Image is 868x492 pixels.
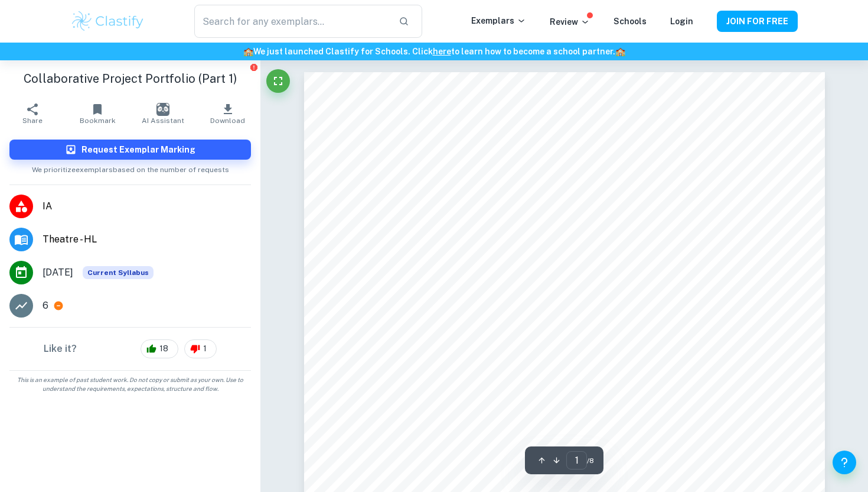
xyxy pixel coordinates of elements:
span: Current Syllabus [83,266,154,279]
span: Share [22,116,43,125]
p: Review [550,15,590,28]
button: JOIN FOR FREE [717,11,798,32]
div: 1 [184,339,217,358]
button: Fullscreen [266,69,290,93]
span: We prioritize exemplars based on the number of requests [32,160,229,175]
a: here [433,47,451,56]
button: Download [195,97,260,130]
p: 6 [43,299,48,313]
div: This exemplar is based on the current syllabus. Feel free to refer to it for inspiration/ideas wh... [83,266,154,279]
button: Bookmark [65,97,130,130]
span: 🏫 [615,47,625,56]
div: 18 [141,339,178,358]
h6: Request Exemplar Marking [81,143,195,156]
span: AI Assistant [142,116,184,125]
a: Schools [614,17,647,26]
span: / 8 [587,455,594,466]
h6: We just launched Clastify for Schools. Click to learn how to become a school partner. [2,45,866,58]
img: AI Assistant [156,103,169,116]
span: Download [210,116,245,125]
span: This is an example of past student work. Do not copy or submit as your own. Use to understand the... [5,376,256,393]
button: Report issue [249,63,258,72]
button: Request Exemplar Marking [9,140,251,160]
a: Login [670,17,693,26]
img: Clastify logo [70,9,145,33]
button: Help and Feedback [833,451,856,474]
span: 🏫 [243,47,253,56]
span: [DATE] [43,266,73,280]
span: Theatre - HL [43,232,251,247]
span: 1 [197,343,213,355]
h6: Like it? [44,342,77,356]
input: Search for any exemplars... [194,5,389,38]
span: Bookmark [80,116,116,125]
span: 18 [153,343,175,355]
h1: Collaborative Project Portfolio (Part 1) [9,70,251,88]
span: IA [43,199,251,213]
p: Exemplars [471,14,526,27]
button: AI Assistant [130,97,195,130]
